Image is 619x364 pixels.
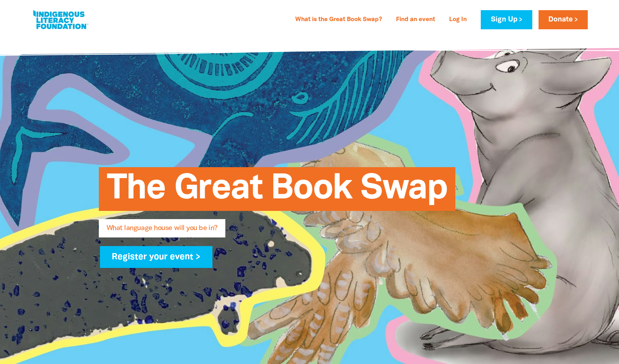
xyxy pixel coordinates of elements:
[107,225,218,237] span: What language house will you be in?
[539,10,588,29] a: Donate
[100,246,213,268] a: Register your event >
[444,14,471,26] a: Log In
[481,10,532,29] a: Sign Up
[391,14,440,26] a: Find an event
[107,173,448,211] span: The Great Book Swap
[291,14,387,26] a: What is the Great Book Swap?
